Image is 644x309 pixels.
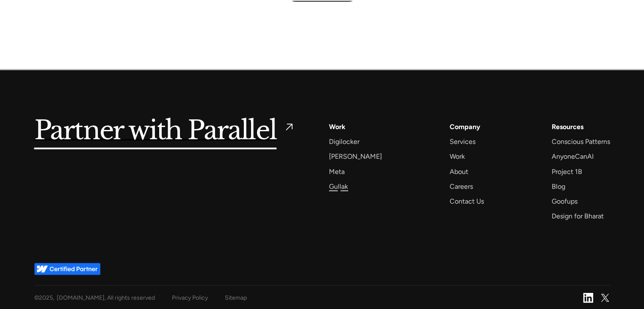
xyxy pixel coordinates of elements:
a: Digilocker [329,136,359,147]
div: Resources [551,121,583,132]
a: Careers [450,181,473,192]
a: Blog [551,181,565,192]
a: Meta [329,166,345,177]
a: Goofups [551,196,577,207]
a: About [450,166,468,177]
div: © , [DOMAIN_NAME], All rights reserved [34,292,155,303]
a: Work [450,151,465,162]
a: Contact Us [450,196,484,207]
a: Services [450,136,475,147]
a: AnyoneCanAI [551,151,593,162]
a: Gullak [329,181,348,192]
a: Sitemap [225,292,247,303]
a: [PERSON_NAME] [329,151,382,162]
span: 2025 [39,294,53,301]
a: Design for Bharat [551,210,603,222]
a: Company [450,121,480,132]
a: Privacy Policy [172,292,208,303]
a: Work [329,121,345,132]
h5: Partner with Parallel [34,121,277,141]
a: Partner with Parallel [34,121,296,141]
a: Project 1B [551,166,582,177]
a: Conscious Patterns [551,136,610,147]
